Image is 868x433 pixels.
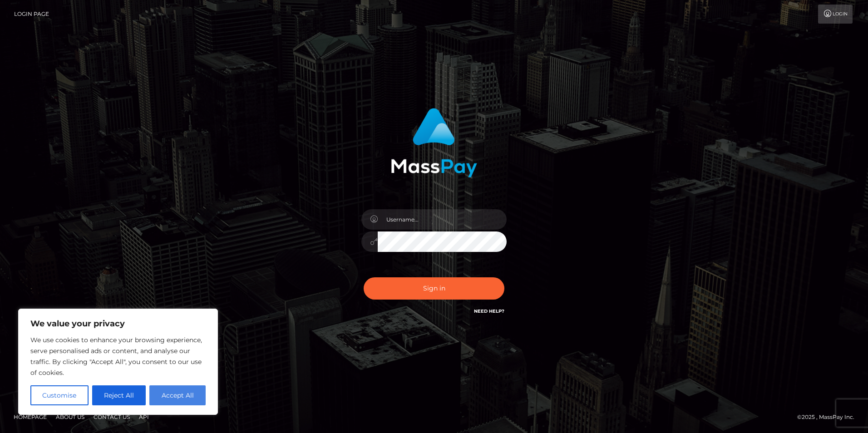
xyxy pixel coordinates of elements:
[18,309,218,415] div: We value your privacy
[149,385,206,405] button: Accept All
[52,410,88,424] a: About Us
[30,385,89,405] button: Customise
[14,5,49,24] a: Login Page
[135,410,153,424] a: API
[364,277,504,300] button: Sign in
[92,385,146,405] button: Reject All
[378,209,507,230] input: Username...
[90,410,133,424] a: Contact Us
[391,108,477,177] img: MassPay Login
[797,412,861,422] div: © 2025 , MassPay Inc.
[818,5,853,24] a: Login
[30,335,206,378] p: We use cookies to enhance your browsing experience, serve personalised ads or content, and analys...
[30,318,206,329] p: We value your privacy
[474,308,504,314] a: Need Help?
[10,410,50,424] a: Homepage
